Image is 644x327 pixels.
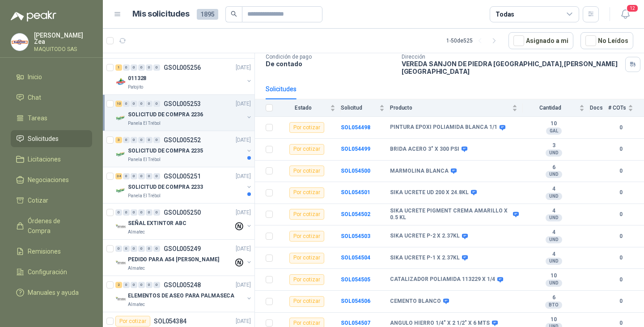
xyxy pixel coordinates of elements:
[390,99,523,117] th: Producto
[341,168,370,174] a: SOL054500
[446,34,501,48] div: 1 - 50 de 525
[608,123,633,132] b: 0
[128,219,186,228] p: SEÑAL EXTINTOR ABC
[34,47,92,52] p: MAQUITODO SAS
[390,105,510,111] span: Producto
[390,298,441,305] b: CEMENTO BLANCO
[115,137,122,143] div: 3
[266,84,297,94] div: Solicitudes
[608,145,633,153] b: 0
[115,173,122,179] div: 34
[289,166,324,176] div: Por cotizar
[523,272,585,280] b: 10
[153,282,160,288] div: 0
[131,282,137,288] div: 0
[115,258,126,268] img: Company Logo
[128,229,145,236] p: Almatec
[546,193,562,200] div: UND
[128,156,161,163] p: Panela El Trébol
[390,233,460,240] b: SIKA UCRETE P-2 X 2.37KL
[115,207,253,236] a: 0 0 0 0 0 0 GSOL005250[DATE] Company LogoSEÑAL EXTINTOR ABCAlmatec
[115,113,126,123] img: Company Logo
[146,101,153,107] div: 0
[11,130,92,147] a: Solicitudes
[341,298,370,304] a: SOL054506
[341,124,370,131] b: SOL054498
[115,101,122,107] div: 10
[341,320,370,326] a: SOL054507
[164,173,201,179] p: GSOL005251
[138,173,145,179] div: 0
[164,64,201,71] p: GSOL005256
[123,173,130,179] div: 0
[341,189,370,195] a: SOL054501
[236,317,251,326] p: [DATE]
[341,99,390,117] th: Solicitud
[138,282,145,288] div: 0
[128,147,203,155] p: SOLICITUD DE COMPRA 2235
[390,124,497,131] b: PINTURA EPOXI POLIAMIDA BLANCA 1/1
[289,144,324,155] div: Por cotizar
[128,74,146,83] p: 011328
[523,316,585,323] b: 10
[341,276,370,283] a: SOL054505
[28,288,79,297] span: Manuales y ayuda
[138,64,145,71] div: 0
[341,255,370,261] a: SOL054504
[390,168,449,175] b: MARMOLINA BLANCA
[128,265,145,272] p: Almatec
[128,183,203,191] p: SOLICITUD DE COMPRA 2233
[236,136,251,144] p: [DATE]
[545,302,562,309] div: BTO
[153,209,160,216] div: 0
[508,32,573,49] button: Asignado a mi
[123,282,130,288] div: 0
[115,280,253,308] a: 2 0 0 0 0 0 GSOL005248[DATE] Company LogoELEMENTOS DE ASEO PARA PALMASECAAlmatec
[546,127,562,135] div: GAL
[341,211,370,217] a: SOL054502
[608,232,633,241] b: 0
[523,251,585,258] b: 4
[546,280,562,287] div: UND
[115,171,253,200] a: 34 0 0 0 0 0 GSOL005251[DATE] Company LogoSOLICITUD DE COMPRA 2233Panela El Trébol
[341,146,370,152] a: SOL054499
[523,99,590,117] th: Cantidad
[138,246,145,252] div: 0
[546,214,562,221] div: UND
[289,187,324,198] div: Por cotizar
[236,172,251,181] p: [DATE]
[28,113,47,123] span: Tareas
[231,11,237,17] span: search
[115,209,122,216] div: 0
[28,267,67,277] span: Configuración
[153,246,160,252] div: 0
[197,9,218,20] span: 1895
[146,246,153,252] div: 0
[115,98,253,127] a: 10 0 0 0 0 0 GSOL005253[DATE] Company LogoSOLICITUD DE COMPRA 2236Panela El Trébol
[390,189,469,196] b: SIKA UCRETE UD 200 X 24.8KL
[626,4,639,13] span: 12
[341,233,370,239] a: SOL054503
[236,208,251,217] p: [DATE]
[608,99,644,117] th: # COTs
[28,195,48,205] span: Cotizar
[402,60,622,75] p: VEREDA SANJON DE PIEDRA [GEOGRAPHIC_DATA] , [PERSON_NAME][GEOGRAPHIC_DATA]
[115,246,122,252] div: 0
[608,105,626,111] span: # COTs
[138,101,145,107] div: 0
[546,236,562,243] div: UND
[28,72,42,82] span: Inicio
[289,122,324,133] div: Por cotizar
[608,188,633,197] b: 0
[153,173,160,179] div: 0
[11,68,92,85] a: Inicio
[131,101,137,107] div: 0
[28,216,84,236] span: Órdenes de Compra
[11,34,28,51] img: Company Logo
[402,54,622,60] p: Dirección
[523,186,585,193] b: 4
